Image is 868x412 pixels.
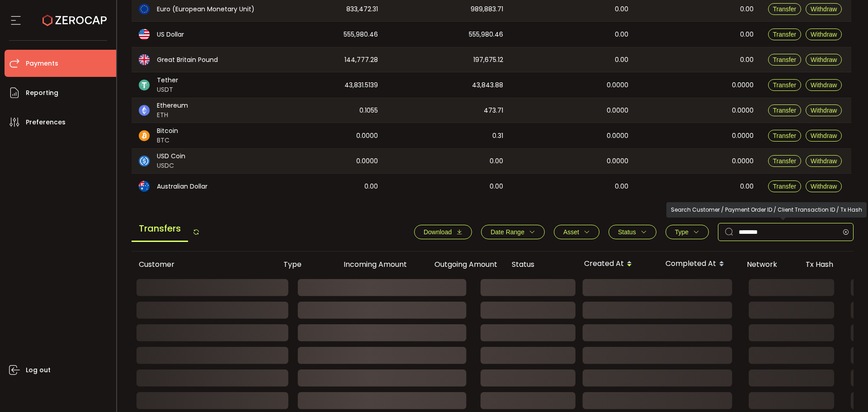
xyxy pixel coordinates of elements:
[26,86,58,99] span: Reporting
[139,54,150,65] img: gbp_portfolio.svg
[806,104,842,116] button: Withdraw
[139,105,150,116] img: eth_portfolio.svg
[356,131,378,141] span: 0.0000
[768,130,802,142] button: Transfer
[139,80,150,90] img: usdt_portfolio.svg
[563,228,579,236] span: Asset
[740,181,754,192] span: 0.00
[740,29,754,40] span: 0.00
[732,80,754,90] span: 0.0000
[471,4,503,14] span: 989,883.71
[740,55,754,65] span: 0.00
[615,4,628,14] span: 0.00
[666,202,867,218] div: Search Customer / Payment Order ID / Client Transaction ID / Tx Hash
[139,130,150,141] img: btc_portfolio.svg
[26,57,58,70] span: Payments
[609,225,656,239] button: Status
[806,3,842,15] button: Withdraw
[806,79,842,91] button: Withdraw
[607,80,628,90] span: 0.0000
[344,55,378,65] span: 144,777.28
[424,228,452,236] span: Download
[132,216,188,242] span: Transfers
[806,180,842,192] button: Withdraw
[811,56,837,63] span: Withdraw
[658,256,740,272] div: Completed At
[773,5,797,13] span: Transfer
[811,5,837,13] span: Withdraw
[324,259,414,270] div: Incoming Amount
[732,105,754,116] span: 0.0000
[157,126,178,136] span: Bitcoin
[26,364,51,377] span: Log out
[768,180,802,192] button: Transfer
[811,157,837,165] span: Withdraw
[492,131,503,141] span: 0.31
[157,76,178,85] span: Tether
[768,79,802,91] button: Transfer
[157,5,255,14] span: Euro (European Monetary Unit)
[773,183,797,190] span: Transfer
[811,81,837,89] span: Withdraw
[823,369,868,412] iframe: Chat Widget
[344,29,378,40] span: 555,980.46
[732,156,754,166] span: 0.0000
[615,181,628,192] span: 0.00
[740,259,798,270] div: Network
[469,29,503,40] span: 555,980.46
[139,4,150,14] img: eur_portfolio.svg
[615,29,628,40] span: 0.00
[157,110,188,120] span: ETH
[484,105,503,116] span: 473.71
[773,157,797,165] span: Transfer
[414,259,505,270] div: Outgoing Amount
[414,225,472,239] button: Download
[607,105,628,116] span: 0.0000
[773,107,797,114] span: Transfer
[773,31,797,38] span: Transfer
[768,104,802,116] button: Transfer
[806,54,842,66] button: Withdraw
[481,225,545,239] button: Date Range
[157,152,185,161] span: USD Coin
[473,55,503,65] span: 197,675.12
[768,155,802,167] button: Transfer
[615,55,628,65] span: 0.00
[26,116,66,129] span: Preferences
[139,181,150,192] img: aud_portfolio.svg
[344,80,378,90] span: 43,831.5139
[811,107,837,114] span: Withdraw
[356,156,378,166] span: 0.0000
[773,56,797,63] span: Transfer
[768,28,802,40] button: Transfer
[811,31,837,38] span: Withdraw
[811,132,837,139] span: Withdraw
[665,225,709,239] button: Type
[139,156,150,166] img: usdc_portfolio.svg
[157,161,185,170] span: USDC
[490,156,503,166] span: 0.00
[157,55,218,65] span: Great Britain Pound
[132,259,276,270] div: Customer
[607,156,628,166] span: 0.0000
[490,181,503,192] span: 0.00
[359,105,378,116] span: 0.1055
[554,225,599,239] button: Asset
[491,228,524,236] span: Date Range
[773,132,797,139] span: Transfer
[740,4,754,14] span: 0.00
[157,85,178,95] span: USDT
[806,28,842,40] button: Withdraw
[806,130,842,142] button: Withdraw
[732,131,754,141] span: 0.0000
[505,259,577,270] div: Status
[806,155,842,167] button: Withdraw
[346,4,378,14] span: 833,472.31
[157,182,208,191] span: Australian Dollar
[276,259,324,270] div: Type
[773,81,797,89] span: Transfer
[768,3,802,15] button: Transfer
[618,228,636,236] span: Status
[139,29,150,40] img: usd_portfolio.svg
